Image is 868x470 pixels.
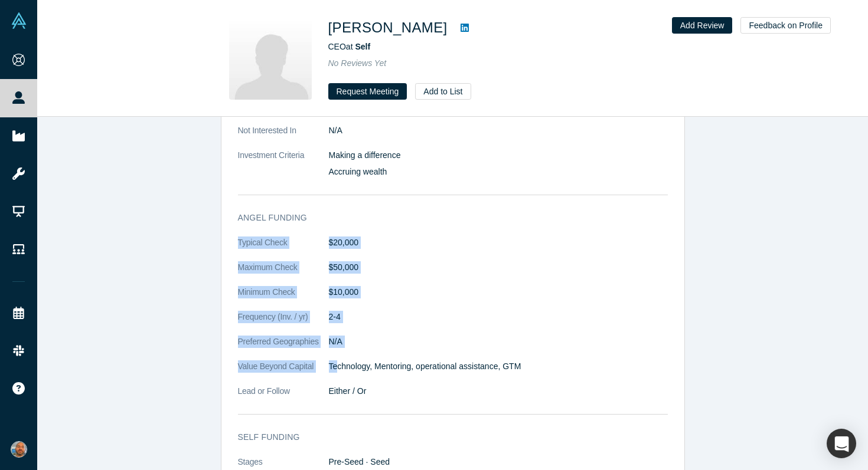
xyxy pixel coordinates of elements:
h1: [PERSON_NAME] [328,17,448,38]
button: Request Meeting [328,83,407,100]
dt: Minimum Check [238,286,329,311]
dt: Lead or Follow [238,385,329,410]
p: Accruing wealth [329,166,668,178]
dt: Preferred Geographies [238,336,329,360]
dd: N/A [329,124,668,137]
dt: Maximum Check [238,261,329,286]
p: Making a difference [329,149,668,162]
dd: $50,000 [329,261,668,274]
dt: Investment Criteria [238,149,329,190]
p: Technology, Mentoring, operational assistance, GTM [329,360,668,373]
dd: Pre-Seed · Seed [329,456,668,468]
button: Feedback on Profile [740,17,831,34]
img: Girish Mutreja's Profile Image [229,17,312,100]
dt: Value Beyond Capital [238,360,329,385]
dt: Not Interested In [238,124,329,149]
span: CEO at [328,42,371,51]
img: Alchemist Vault Logo [11,12,27,29]
button: Add Review [672,17,733,34]
dd: $10,000 [329,286,668,298]
h3: Self funding [238,431,651,443]
dt: Typical Check [238,236,329,261]
dd: $20,000 [329,236,668,249]
dt: Frequency (Inv. / yr) [238,311,329,336]
dd: Either / Or [329,385,668,397]
a: Self [355,42,370,51]
dd: N/A [329,336,668,348]
span: No Reviews Yet [328,58,387,68]
img: Aarlo Stone Fish's Account [11,441,27,458]
button: Add to List [415,83,471,100]
h3: Angel Funding [238,212,651,224]
dd: 2-4 [329,311,668,323]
